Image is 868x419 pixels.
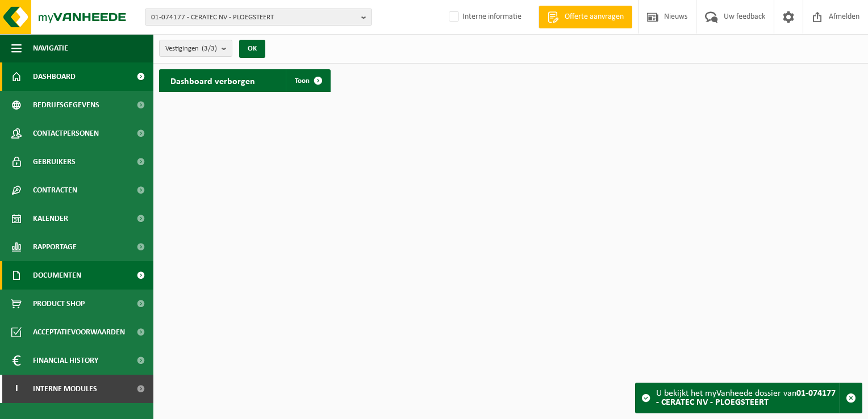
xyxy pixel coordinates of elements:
span: Interne modules [33,375,97,403]
span: Toon [295,77,310,85]
button: Vestigingen(3/3) [159,40,232,57]
span: Kalender [33,204,68,233]
strong: 01-074177 - CERATEC NV - PLOEGSTEERT [656,389,836,407]
span: Gebruikers [33,148,76,176]
span: Dashboard [33,62,76,91]
div: U bekijkt het myVanheede dossier van [656,383,840,413]
span: Bedrijfsgegevens [33,91,99,119]
button: OK [239,40,265,58]
span: Offerte aanvragen [562,11,627,23]
span: Product Shop [33,290,85,318]
span: Acceptatievoorwaarden [33,318,125,346]
button: 01-074177 - CERATEC NV - PLOEGSTEERT [145,9,372,26]
span: Documenten [33,261,81,290]
a: Toon [286,69,329,92]
span: Contactpersonen [33,119,99,148]
span: Vestigingen [165,40,217,57]
a: Offerte aanvragen [539,6,632,28]
span: Financial History [33,346,98,375]
span: Contracten [33,176,77,204]
label: Interne informatie [446,9,521,26]
span: 01-074177 - CERATEC NV - PLOEGSTEERT [151,9,357,26]
span: Navigatie [33,34,68,62]
span: Rapportage [33,233,77,261]
h2: Dashboard verborgen [159,69,266,91]
count: (3/3) [202,45,217,52]
span: I [11,375,22,403]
